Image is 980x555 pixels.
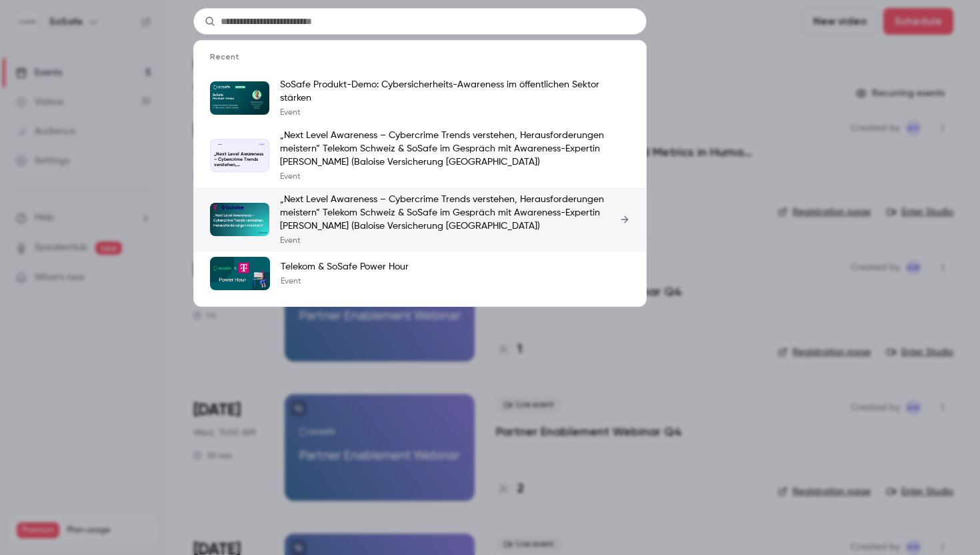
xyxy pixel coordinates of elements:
p: SoSafe [218,143,222,145]
img: „Next Level Awareness – Cybercrime Trends verstehen, Herausforderungen meistern“ Telekom Schweiz ... [214,143,217,145]
span: [DATE] [258,143,265,145]
p: Event [280,107,630,118]
p: Event [280,235,630,246]
li: Recent [194,51,646,73]
p: „Next Level Awareness – Cybercrime Trends verstehen, Herausforderungen meistern“ Telekom Schweiz ... [280,193,630,233]
img: SoSafe Produkt-Demo: Cybersicherheits-Awareness im öffentlichen Sektor stärken [210,81,269,115]
p: Event [280,171,630,182]
p: „Next Level Awareness – Cybercrime Trends verstehen, Herausforderungen meistern“ Telekom Schweiz ... [214,152,265,168]
p: SoSafe Produkt-Demo: Cybersicherheits-Awareness im öffentlichen Sektor stärken [280,78,630,105]
p: Event [281,276,409,287]
p: „Next Level Awareness – Cybercrime Trends verstehen, Herausforderungen meistern“ Telekom Schweiz ... [280,129,630,169]
p: Telekom & SoSafe Power Hour [281,260,409,273]
img: „Next Level Awareness – Cybercrime Trends verstehen, Herausforderungen meistern“ Telekom Schweiz ... [210,203,269,236]
img: Telekom & SoSafe Power Hour [210,257,270,290]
